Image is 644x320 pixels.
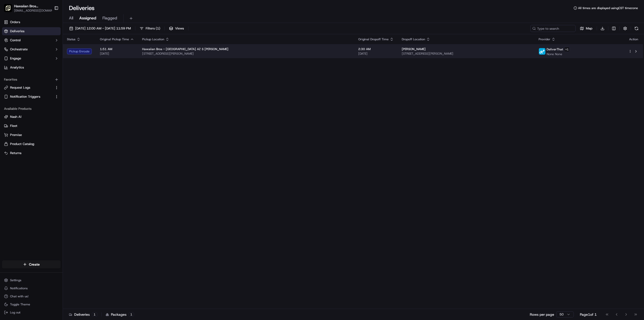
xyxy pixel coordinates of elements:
button: Promise [2,131,61,139]
p: Rows per page [530,312,554,317]
input: Got a question? Start typing here... [13,32,91,38]
span: [PERSON_NAME] [16,92,41,96]
h1: Deliveries [69,4,95,12]
div: Available Products [2,105,61,113]
div: Start new chat [23,48,83,53]
a: Nash AI [4,115,59,119]
span: Log out [10,310,20,314]
span: Nash AI [10,115,21,119]
span: [DATE] 12:00 AM - [DATE] 11:59 PM [75,26,131,31]
a: 💻API Documentation [41,111,83,120]
a: Powered byPylon [35,125,61,129]
span: Flagged [102,15,117,21]
span: API Documentation [48,113,81,118]
span: Analytics [10,65,24,70]
span: [STREET_ADDRESS][PERSON_NAME] [142,52,350,56]
span: Toggle Theme [10,302,30,306]
button: Notification Triggers [2,93,61,101]
input: Type to search [530,25,576,32]
span: Status [67,37,75,41]
span: Promise [10,133,22,137]
div: Deliveries [69,312,97,317]
span: Product Catalog [10,142,34,146]
span: Hawaiian Bros - [GEOGRAPHIC_DATA] AZ S [PERSON_NAME] [142,47,228,51]
button: Log out [2,309,61,316]
span: [DATE] [100,52,134,56]
span: Pickup Location [142,37,164,41]
img: Masood Aslam [5,87,13,95]
span: Chat with us! [10,294,28,298]
span: Request Logs [10,85,30,90]
div: Action [628,37,639,41]
div: 1 [129,312,134,317]
button: Map [578,25,595,32]
button: Toggle Theme [2,301,61,308]
button: [EMAIL_ADDRESS][DOMAIN_NAME] [14,9,56,13]
span: Create [29,262,40,267]
button: Request Logs [2,84,61,92]
span: Views [175,26,184,31]
span: [PERSON_NAME] [16,78,41,82]
button: Chat with us! [2,293,61,300]
div: We're available if you need us! [23,53,69,57]
p: Welcome 👋 [5,20,92,28]
span: Provider [539,37,550,41]
span: Fleet [10,124,17,128]
div: 1 [92,312,97,317]
a: Analytics [2,63,61,72]
div: Packages [106,312,134,317]
span: Original Pickup Time [100,37,129,41]
span: All [69,15,73,21]
button: +1 [564,47,570,52]
a: Promise [4,133,59,137]
button: Control [2,36,61,44]
a: Notification Triggers [4,94,53,99]
button: Notifications [2,285,61,292]
span: Dropoff Location [402,37,425,41]
span: [STREET_ADDRESS][PERSON_NAME] [402,52,530,56]
span: [DATE] [358,52,394,56]
img: Hawaiian Bros (Tucson_AZ_S. Wilmot) [4,4,12,12]
span: • [42,78,44,82]
button: Product Catalog [2,140,61,148]
div: Past conversations [5,65,34,69]
span: Notifications [10,286,28,290]
span: None None [547,52,570,56]
div: 💻 [43,113,47,117]
button: [DATE] 12:00 AM - [DATE] 11:59 PM [67,25,133,32]
span: ( 1 ) [156,26,160,31]
span: [DATE] [45,92,55,96]
img: Brittany Newman [5,73,13,81]
span: Orchestrate [10,47,28,52]
button: Refresh [633,25,640,32]
a: Fleet [4,124,59,128]
img: 1736555255976-a54dd68f-1ca7-489b-9aae-adbdc363a1c4 [5,48,14,57]
span: Knowledge Base [10,113,38,118]
a: Request Logs [4,85,53,90]
button: Orchestrate [2,45,61,53]
span: DeliverThat [547,47,563,51]
div: Page 1 of 1 [580,312,597,317]
span: Orders [10,20,20,24]
span: 2:30 AM [358,47,394,51]
button: Hawaiian Bros (Tucson_AZ_S. [GEOGRAPHIC_DATA]) [14,4,50,9]
span: All times are displayed using CST timezone [578,6,638,10]
span: Settings [10,278,21,282]
a: 📗Knowledge Base [3,111,41,120]
a: Orders [2,18,61,26]
button: Engage [2,54,61,62]
button: Returns [2,149,61,157]
span: Pylon [50,125,61,129]
button: Settings [2,277,61,284]
span: 1:51 AM [100,47,134,51]
span: Returns [10,151,21,155]
button: Fleet [2,122,61,130]
span: Filters [146,26,160,31]
img: 9188753566659_6852d8bf1fb38e338040_72.png [11,48,20,57]
span: • [42,92,44,96]
button: See all [78,64,92,70]
button: Hawaiian Bros (Tucson_AZ_S. Wilmot)Hawaiian Bros (Tucson_AZ_S. [GEOGRAPHIC_DATA])[EMAIL_ADDRESS][... [2,2,52,14]
a: Returns [4,151,59,155]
